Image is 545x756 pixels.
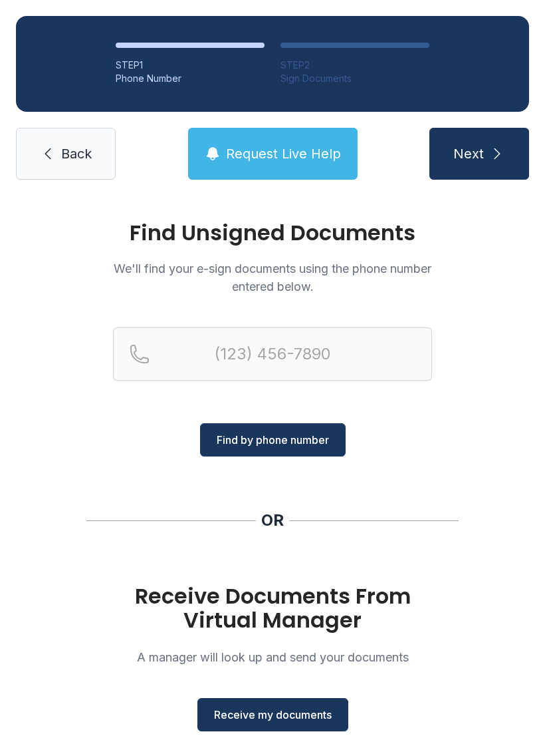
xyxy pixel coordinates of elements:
[113,222,432,244] h1: Find Unsigned Documents
[113,260,432,295] p: We'll find your e-sign documents using the phone number entered below.
[113,327,432,381] input: Reservation phone number
[217,432,329,448] span: Find by phone number
[453,144,484,163] span: Next
[113,648,432,666] p: A manager will look up and send your documents
[116,59,265,72] div: STEP 1
[280,72,429,85] div: Sign Documents
[214,707,332,723] span: Receive my documents
[280,59,429,72] div: STEP 2
[226,144,341,163] span: Request Live Help
[61,144,92,163] span: Back
[261,510,284,531] div: OR
[116,72,265,85] div: Phone Number
[113,584,432,632] h1: Receive Documents From Virtual Manager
